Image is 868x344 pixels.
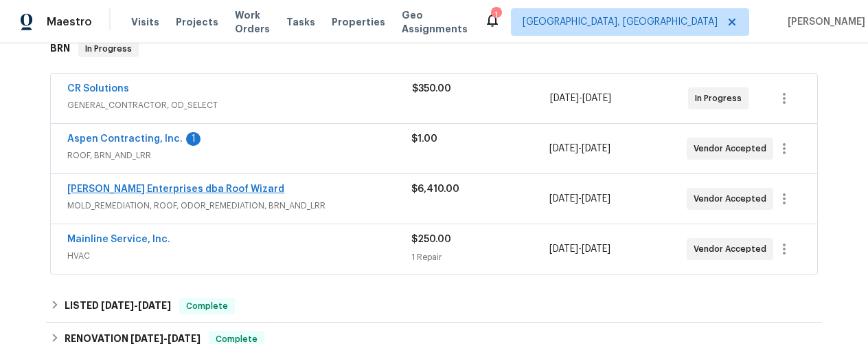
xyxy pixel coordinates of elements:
span: - [549,192,610,206]
span: ROOF, BRN_AND_LRR [67,149,411,162]
div: LISTED [DATE]-[DATE]Complete [46,290,822,323]
span: [PERSON_NAME] [782,15,865,29]
span: [DATE] [130,334,163,343]
a: [PERSON_NAME] Enterprises dba Roof Wizard [67,184,284,194]
span: [DATE] [549,144,578,153]
span: - [130,334,201,343]
span: $250.00 [411,235,451,244]
span: [DATE] [582,94,611,103]
span: Projects [176,15,218,29]
span: [DATE] [168,334,201,343]
span: $1.00 [411,134,437,144]
span: Geo Assignments [402,8,468,36]
span: Visits [131,15,159,29]
span: - [550,92,611,105]
span: - [549,242,610,256]
span: [DATE] [549,244,578,254]
span: [GEOGRAPHIC_DATA], [GEOGRAPHIC_DATA] [523,15,718,29]
span: [DATE] [582,194,610,204]
span: Vendor Accepted [694,242,772,256]
a: Mainline Service, Inc. [67,235,170,244]
span: $350.00 [412,84,451,94]
span: Tasks [286,17,315,27]
span: Complete [181,299,233,313]
h6: BRN [50,41,70,57]
div: BRN In Progress [46,27,822,71]
span: $6,410.00 [411,184,459,194]
span: In Progress [80,42,137,56]
div: 1 [186,132,201,146]
span: Vendor Accepted [694,142,772,155]
span: [DATE] [582,144,610,153]
span: HVAC [67,249,411,263]
span: [DATE] [549,194,578,204]
span: [DATE] [550,94,579,103]
span: [DATE] [582,244,610,254]
span: - [549,142,610,155]
span: Vendor Accepted [694,192,772,206]
span: [DATE] [101,301,134,310]
span: - [101,301,171,310]
span: Work Orders [235,8,270,36]
h6: LISTED [65,298,171,314]
div: 1 [491,8,501,22]
span: GENERAL_CONTRACTOR, OD_SELECT [67,98,412,112]
span: In Progress [695,92,747,105]
span: Properties [332,15,385,29]
div: 1 Repair [411,250,549,264]
span: MOLD_REMEDIATION, ROOF, ODOR_REMEDIATION, BRN_AND_LRR [67,199,411,213]
a: Aspen Contracting, Inc. [67,134,183,144]
a: CR Solutions [67,84,129,94]
span: Maestro [47,15,92,29]
span: [DATE] [138,301,171,310]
